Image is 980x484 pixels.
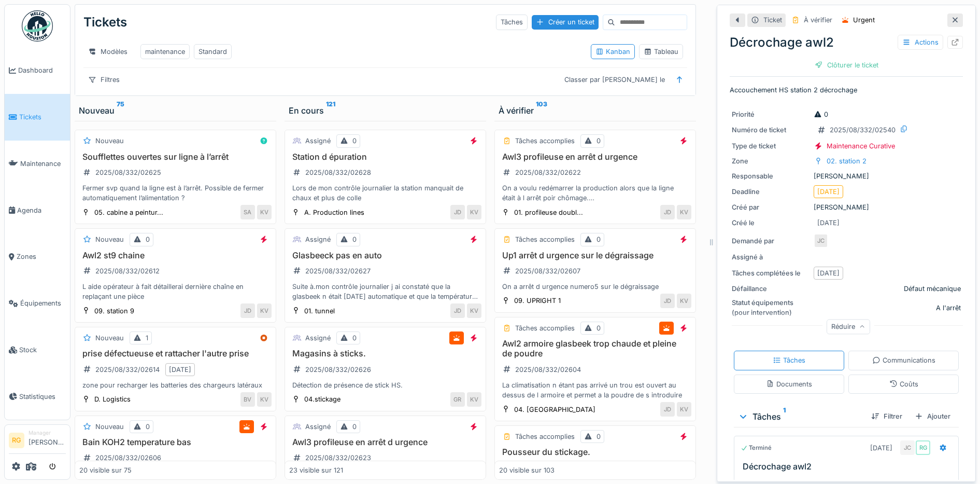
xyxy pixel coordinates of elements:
[95,136,124,146] div: Nouveau
[660,294,675,308] div: JD
[95,422,124,432] div: Nouveau
[240,303,255,318] div: JD
[732,284,809,294] div: Défaillance
[305,234,331,244] div: Assigné
[83,44,132,59] div: Modèles
[814,233,828,248] div: JC
[289,349,481,358] h3: Magasins à sticks.
[305,333,331,343] div: Assigné
[5,280,70,327] a: Équipements
[499,447,691,457] h3: Pousseur du stickage.
[872,355,935,365] div: Communications
[95,234,124,244] div: Nouveau
[79,251,272,260] h3: Awl2 st9 chaine
[467,392,481,407] div: KV
[29,429,66,451] li: [PERSON_NAME]
[911,409,955,423] div: Ajouter
[19,392,66,402] span: Statistiques
[5,47,70,94] a: Dashboard
[515,432,575,441] div: Tâches accomplies
[660,205,675,219] div: JD
[79,152,272,162] h3: Soufflettes ouvertes sur ligne à l’arrêt
[596,234,601,244] div: 0
[536,104,547,117] sup: 103
[732,298,809,317] div: Statut équipements (pour intervention)
[146,333,148,343] div: 1
[198,47,227,57] div: Standard
[732,236,809,246] div: Demandé par
[499,183,691,203] div: On a voulu redémarrer la production alors que la ligne était à l arrêt poir chômage. Mais impossi...
[240,392,255,407] div: BV
[889,379,918,389] div: Coûts
[305,136,331,146] div: Assigné
[450,392,465,407] div: GR
[5,373,70,420] a: Statistiques
[499,339,691,358] h3: Awl2 armoire glasbeek trop chaude et pleine de poudre
[732,268,809,278] div: Tâches complétées le
[95,453,161,463] div: 2025/08/332/02606
[83,9,127,36] div: Tickets
[79,465,132,475] div: 20 visible sur 75
[732,109,809,119] div: Priorité
[596,136,601,146] div: 0
[304,208,364,217] div: A. Production lines
[95,266,160,276] div: 2025/08/332/02612
[79,104,272,117] div: Nouveau
[677,205,691,219] div: KV
[305,422,331,432] div: Assigné
[79,380,272,390] div: zone pour recharger les batteries des chargeurs latéraux
[595,47,630,57] div: Kanban
[827,156,867,166] div: 02. station 2
[95,333,124,343] div: Nouveau
[773,355,805,365] div: Tâches
[514,405,595,414] div: 04. [GEOGRAPHIC_DATA]
[732,141,809,151] div: Type de ticket
[17,205,66,215] span: Agenda
[804,15,832,25] div: À vérifier
[305,453,371,463] div: 2025/08/332/02623
[17,252,66,261] span: Zones
[532,15,599,29] div: Créer un ticket
[146,422,150,432] div: 0
[289,282,481,301] div: Suite à.mon contrôle journalier j ai constaté que la glasbeek n était [DATE] automatique et que l...
[916,440,930,455] div: RG
[817,187,840,197] div: [DATE]
[677,294,691,308] div: KV
[305,365,371,375] div: 2025/08/332/02626
[827,141,895,151] div: Maintenance Curative
[19,345,66,355] span: Stock
[596,432,601,441] div: 0
[783,410,786,423] sup: 1
[94,208,163,217] div: 05. cabine a peintur...
[95,168,161,177] div: 2025/08/332/02625
[732,187,809,197] div: Deadline
[117,104,124,117] sup: 75
[79,282,272,301] div: L aide opérateur à fait détaillerai dernière chaîne en replaçant une pièce
[763,15,782,25] div: Ticket
[817,218,840,228] div: [DATE]
[730,33,963,52] div: Décrochage awl2
[450,303,465,318] div: JD
[515,266,580,276] div: 2025/08/332/02607
[83,72,124,87] div: Filtres
[499,152,691,162] h3: Awl3 profileuse en arrêt d urgence
[146,234,150,244] div: 0
[514,208,583,217] div: 01. profileuse doubl...
[289,380,481,390] div: Détection de présence de stick HS.
[5,327,70,374] a: Stock
[79,349,272,358] h3: prise défectueuse et rattacher l'autre prise
[499,465,555,475] div: 20 visible sur 103
[732,252,809,262] div: Assigné à
[732,156,809,166] div: Zone
[814,109,828,119] div: 0
[304,394,340,404] div: 04.stickage
[560,72,670,87] div: Classer par [PERSON_NAME] le
[20,298,66,308] span: Équipements
[596,323,601,333] div: 0
[169,365,191,375] div: [DATE]
[79,183,272,203] div: Fermer svp quand la ligne est à l’arrêt. Possible de fermer automatiquement l’alimentation ?
[817,268,840,278] div: [DATE]
[732,171,961,181] div: [PERSON_NAME]
[5,94,70,141] a: Tickets
[79,437,272,447] h3: Bain KOH2 temperature bas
